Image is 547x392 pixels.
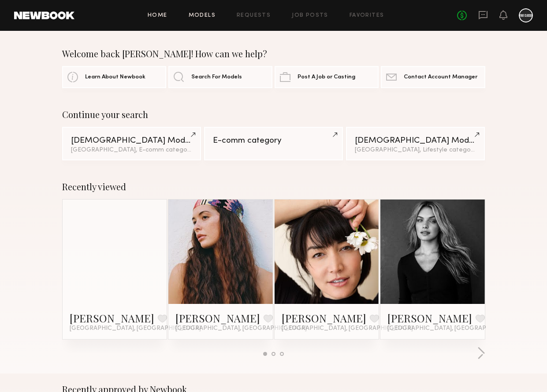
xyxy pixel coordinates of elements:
[204,127,343,160] a: E-comm category
[62,181,485,192] div: Recently viewed
[71,137,193,145] div: [DEMOGRAPHIC_DATA] Models
[404,74,477,80] span: Contact Account Manager
[175,311,260,325] a: [PERSON_NAME]
[85,74,145,80] span: Learn About Newbook
[189,13,216,18] a: Models
[381,66,485,88] a: Contact Account Manager
[275,66,379,88] a: Post A Job or Casting
[168,66,272,88] a: Search For Models
[62,109,485,120] div: Continue your search
[387,311,472,325] a: [PERSON_NAME]
[476,147,518,153] span: & 6 other filter s
[292,13,328,18] a: Job Posts
[62,127,201,160] a: [DEMOGRAPHIC_DATA] Models[GEOGRAPHIC_DATA], E-comm category
[282,311,366,325] a: [PERSON_NAME]
[70,325,201,332] span: [GEOGRAPHIC_DATA], [GEOGRAPHIC_DATA]
[237,13,271,18] a: Requests
[148,13,167,18] a: Home
[175,325,307,332] span: [GEOGRAPHIC_DATA], [GEOGRAPHIC_DATA]
[62,48,485,59] div: Welcome back [PERSON_NAME]! How can we help?
[355,147,476,153] div: [GEOGRAPHIC_DATA], Lifestyle category
[346,127,485,160] a: [DEMOGRAPHIC_DATA] Models[GEOGRAPHIC_DATA], Lifestyle category&6other filters
[213,137,335,145] div: E-comm category
[350,13,384,18] a: Favorites
[282,325,413,332] span: [GEOGRAPHIC_DATA], [GEOGRAPHIC_DATA]
[355,137,476,145] div: [DEMOGRAPHIC_DATA] Models
[70,311,154,325] a: [PERSON_NAME]
[387,325,519,332] span: [GEOGRAPHIC_DATA], [GEOGRAPHIC_DATA]
[71,147,193,153] div: [GEOGRAPHIC_DATA], E-comm category
[191,74,242,80] span: Search For Models
[62,66,166,88] a: Learn About Newbook
[298,74,355,80] span: Post A Job or Casting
